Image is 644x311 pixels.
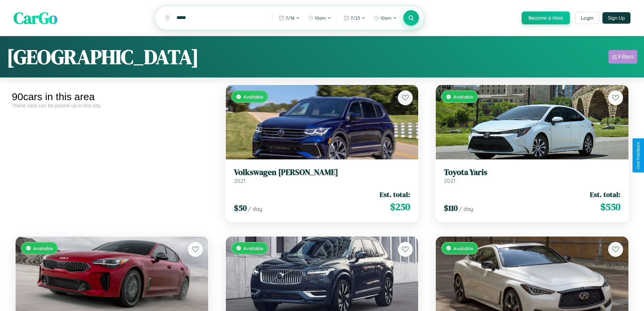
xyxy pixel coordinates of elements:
[575,12,599,24] button: Login
[444,168,620,184] a: Toyota Yaris2021
[602,12,630,24] button: Sign Up
[234,168,410,184] a: Volkswagen [PERSON_NAME]2021
[234,202,247,214] span: $ 50
[370,13,400,23] button: 10am
[636,142,641,169] div: Give Feedback
[609,50,637,64] button: Filters
[243,245,263,251] span: Available
[305,13,335,23] button: 10am
[243,94,263,99] span: Available
[14,7,57,29] span: CarGo
[600,200,620,214] span: $ 550
[453,245,473,251] span: Available
[12,91,212,103] div: 90 cars in this area
[444,168,620,177] h3: Toyota Yaris
[248,205,262,212] span: / day
[315,15,326,21] span: 10am
[234,177,245,184] span: 2021
[522,12,570,24] button: Become a Host
[286,15,294,21] span: 7 / 18
[590,190,620,199] span: Est. total:
[390,200,410,214] span: $ 250
[7,43,199,71] h1: [GEOGRAPHIC_DATA]
[12,103,212,108] div: These cars can be picked up in this city.
[453,94,473,99] span: Available
[618,53,634,60] div: Filters
[33,245,53,251] span: Available
[380,15,391,21] span: 10am
[234,168,410,177] h3: Volkswagen [PERSON_NAME]
[276,13,303,23] button: 7/18
[351,15,360,21] span: 7 / 23
[380,190,410,199] span: Est. total:
[444,177,455,184] span: 2021
[459,205,473,212] span: / day
[340,13,369,23] button: 7/23
[444,202,458,214] span: $ 110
